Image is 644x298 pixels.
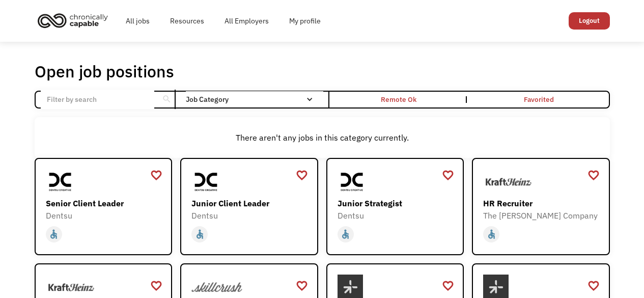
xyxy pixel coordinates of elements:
div: Worksite accessibility (i.e. ramp or elevator, modified restroom, ergonomic workstations) [338,226,354,242]
div: Worksite accessibility (i.e. ramp or elevator, modified restroom, ergonomic workstations) [483,226,499,242]
div: Junior Strategist [338,197,456,209]
div: Remote Ok [381,93,416,105]
div: search [162,92,172,107]
a: Remote Ok [329,92,469,107]
a: DentsuJunior Client LeaderDentsuaccessible [180,158,318,256]
a: DentsuSenior Client LeaderDentsuaccessible [35,158,173,256]
a: DentsuJunior StrategistDentsuaccessible [326,158,464,256]
h1: Open job positions [35,61,174,82]
a: favorite_border [296,168,308,183]
img: Dentsu [191,169,221,195]
div: accessible [486,227,497,242]
img: Dentsu [338,169,367,195]
a: favorite_border [442,168,454,183]
div: accessible [194,227,205,242]
div: The [PERSON_NAME] Company [483,209,601,222]
div: Dentsu [46,209,164,222]
div: Dentsu [191,209,310,222]
a: Logout [569,12,610,30]
a: favorite_border [442,278,454,293]
a: favorite_border [150,168,162,183]
input: Filter by search [41,90,154,109]
div: Worksite accessibility (i.e. ramp or elevator, modified restroom, ergonomic workstations) [46,226,62,242]
img: Chronically Capable logo [35,9,111,32]
div: accessible [340,227,351,242]
a: Favorited [469,92,608,107]
div: Dentsu [338,209,456,222]
img: Dentsu [46,169,75,195]
a: favorite_border [296,278,308,293]
a: favorite_border [150,278,162,293]
a: My profile [279,5,331,37]
div: Junior Client Leader [191,197,310,209]
a: The Kraft Heinz CompanyHR RecruiterThe [PERSON_NAME] Companyaccessible [472,158,610,256]
div: There aren't any jobs in this category currently. [40,131,605,144]
div: Worksite accessibility (i.e. ramp or elevator, modified restroom, ergonomic workstations) [191,226,208,242]
div: Senior Client Leader [46,197,164,209]
a: favorite_border [587,278,600,293]
a: favorite_border [587,168,600,183]
div: accessible [48,227,59,242]
div: HR Recruiter [483,197,601,209]
a: All jobs [116,5,160,37]
a: All Employers [214,5,279,37]
div: Job Category [186,96,323,103]
a: Resources [160,5,214,37]
img: The Kraft Heinz Company [483,169,534,195]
